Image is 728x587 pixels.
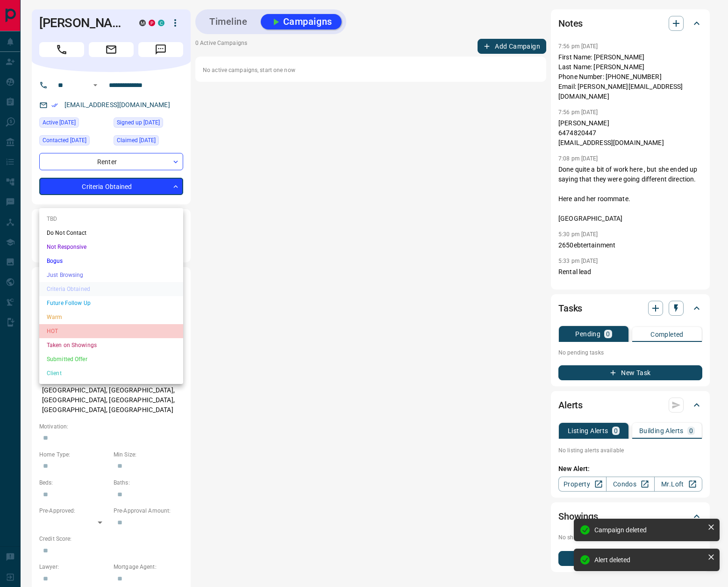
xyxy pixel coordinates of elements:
[39,212,183,226] li: TBD
[39,226,183,240] li: Do Not Contact
[39,240,183,254] li: Not Responsive
[39,310,183,324] li: Warm
[39,324,183,338] li: HOT
[39,366,183,380] li: Client
[39,254,183,268] li: Bogus
[594,556,704,564] div: Alert deleted
[594,526,704,534] div: Campaign deleted
[39,296,183,310] li: Future Follow Up
[39,352,183,366] li: Submitted Offer
[39,338,183,352] li: Taken on Showings
[39,268,183,282] li: Just Browsing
